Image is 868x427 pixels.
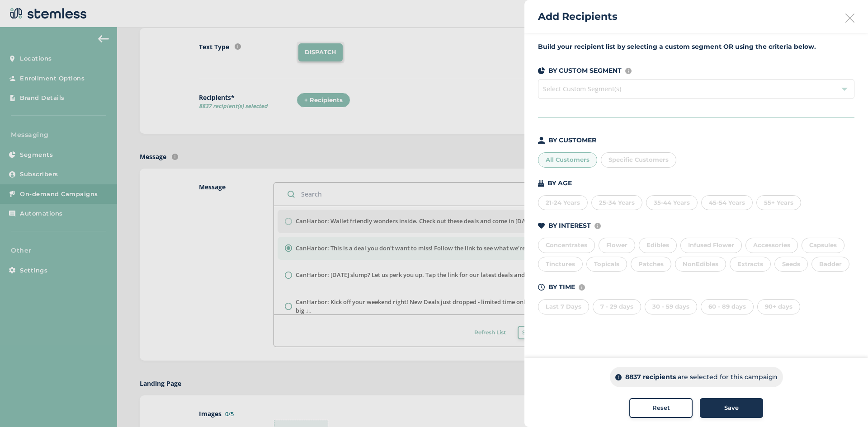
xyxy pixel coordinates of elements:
div: 7 - 29 days [593,299,641,314]
p: BY TIME [548,282,575,292]
h2: Add Recipients [538,9,618,24]
img: icon-time-dark-e6b1183b.svg [538,284,545,291]
span: Reset [652,404,670,413]
div: Capsules [802,238,844,253]
div: 90+ days [757,299,800,314]
div: Concentrates [538,238,595,253]
div: Infused Flower [680,238,742,253]
div: 60 - 89 days [701,299,754,314]
img: icon-info-236977d2.svg [594,223,601,229]
img: icon-heart-dark-29e6356f.svg [538,223,545,229]
p: BY INTEREST [548,221,591,230]
img: icon-info-236977d2.svg [625,68,632,74]
img: icon-person-dark-ced50e5f.svg [538,137,545,144]
div: 21-24 Years [538,195,588,211]
div: Extracts [730,257,771,272]
div: Accessories [745,238,798,253]
div: 45-54 Years [701,195,753,211]
label: Build your recipient list by selecting a custom segment OR using the criteria below. [538,42,854,52]
img: icon-cake-93b2a7b5.svg [538,180,544,187]
div: Topicals [586,257,627,272]
button: Save [700,398,763,418]
img: icon-info-236977d2.svg [579,284,585,291]
div: Patches [631,257,671,272]
div: Flower [599,238,635,253]
div: 55+ Years [756,195,801,211]
div: Edibles [639,238,677,253]
div: 25-34 Years [591,195,642,211]
div: NonEdibles [675,257,726,272]
div: Badder [811,257,849,272]
p: BY AGE [547,178,572,188]
button: Reset [629,398,693,418]
div: Seeds [774,257,808,272]
span: Specific Customers [609,156,669,163]
div: Last 7 Days [538,299,589,314]
span: Save [724,404,739,413]
p: are selected for this campaign [678,372,778,382]
div: 30 - 59 days [645,299,697,314]
div: 35-44 Years [646,195,698,211]
div: Tinctures [538,257,583,272]
p: 8837 recipients [625,372,676,382]
p: BY CUSTOMER [548,136,596,145]
img: icon-segments-dark-074adb27.svg [538,67,545,74]
img: icon-info-dark-48f6c5f3.svg [615,374,622,380]
iframe: Chat Widget [823,384,868,427]
p: BY CUSTOM SEGMENT [548,66,622,75]
div: All Customers [538,152,597,168]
